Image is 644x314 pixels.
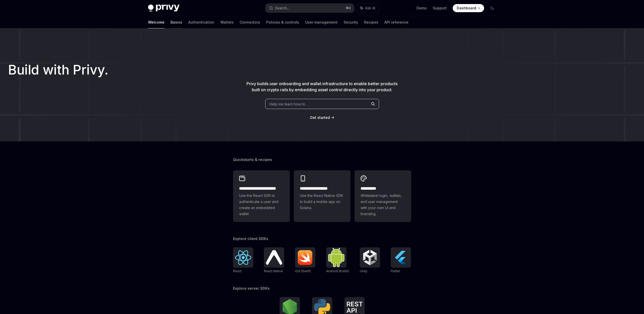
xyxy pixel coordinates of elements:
[457,6,476,11] span: Dashboard
[235,250,251,265] img: React
[294,170,350,222] a: **** **** **** ***Use the React Native SDK to build a mobile app on Solana.
[393,249,409,266] img: Flutter
[233,269,242,273] span: React
[360,269,367,273] span: Unity
[295,269,311,273] span: iOS (Swift)
[384,16,408,28] a: API reference
[266,16,299,28] a: Policies & controls
[188,16,214,28] a: Authentication
[346,6,351,10] span: ⌘ K
[365,6,375,11] span: Ask AI
[233,236,268,241] span: Explore client SDKs
[239,193,284,217] span: Use the React SDK to authenticate a user and create an embedded wallet.
[269,101,308,107] span: Help me learn how to…
[355,170,411,222] a: **** *****Whitelabel login, wallets, and user management with your own UI and branding.
[148,5,179,12] img: dark logo
[240,16,260,28] a: Connectors
[310,115,330,120] a: Get started
[361,193,405,217] span: Whitelabel login, wallets, and user management with your own UI and branding.
[300,193,344,211] span: Use the React Native SDK to build a mobile app on Solana.
[357,4,379,13] button: Ask AI
[488,4,496,12] button: Toggle dark mode
[362,249,378,266] img: Unity
[344,16,358,28] a: Security
[305,16,338,28] a: User management
[295,247,315,274] a: iOS (Swift)iOS (Swift)
[360,247,380,274] a: UnityUnity
[326,269,349,273] span: Android (Kotlin)
[264,247,284,274] a: React NativeReact Native
[148,16,164,28] a: Welcome
[8,65,108,75] span: Build with Privy.
[453,4,484,12] a: Dashboard
[171,16,182,28] a: Basics
[297,250,313,265] img: iOS (Swift)
[275,5,289,11] div: Search...
[328,248,344,267] img: Android (Kotlin)
[364,16,378,28] a: Recipes
[391,269,400,273] span: Flutter
[264,269,283,273] span: React Native
[246,81,398,92] span: Privy builds user onboarding and wallet infrastructure to enable better products built on crypto ...
[265,4,354,13] button: Search...⌘K
[346,302,363,313] img: REST API
[233,157,272,162] span: Quickstarts & recipes
[220,16,234,28] a: Wallets
[433,6,447,11] a: Support
[233,247,253,274] a: ReactReact
[417,6,427,11] a: Demo
[310,115,330,120] span: Get started
[326,247,349,274] a: Android (Kotlin)Android (Kotlin)
[266,250,282,265] img: React Native
[233,286,270,291] span: Explore server SDKs
[391,247,411,274] a: FlutterFlutter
